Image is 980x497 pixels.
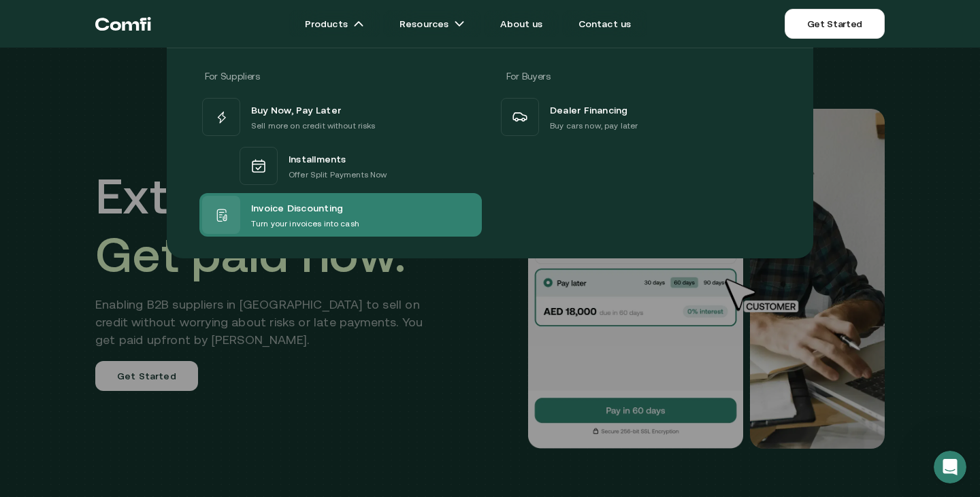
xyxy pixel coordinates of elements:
[289,150,346,168] span: Installments
[562,10,648,37] a: Contact us
[550,101,628,119] span: Dealer Financing
[785,9,885,39] a: Get Started
[251,119,376,133] p: Sell more on credit without risks
[289,10,380,37] a: Productsarrow icons
[353,18,364,29] img: arrow icons
[550,119,638,133] p: Buy cars now, pay later
[199,139,482,193] a: InstallmentsOffer Split Payments Now
[199,95,482,139] a: Buy Now, Pay LaterSell more on credit without risks
[199,193,482,237] a: Invoice DiscountingTurn your invoices into cash
[289,168,387,182] p: Offer Split Payments Now
[934,451,966,483] iframe: Intercom live chat
[251,199,343,217] span: Invoice Discounting
[484,10,559,37] a: About us
[454,18,465,29] img: arrow icons
[95,3,151,44] a: Return to the top of the Comfi home page
[251,217,359,230] p: Turn your invoices into cash
[498,95,781,139] a: Dealer FinancingBuy cars now, pay later
[506,71,551,82] span: For Buyers
[251,101,341,119] span: Buy Now, Pay Later
[205,71,259,82] span: For Suppliers
[383,10,481,37] a: Resourcesarrow icons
